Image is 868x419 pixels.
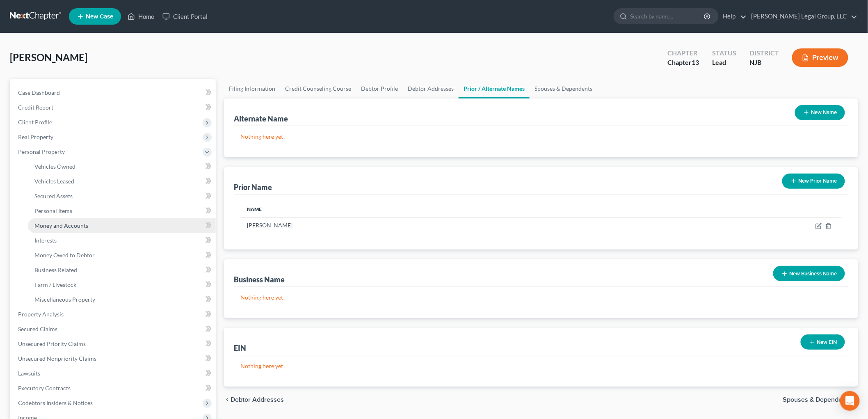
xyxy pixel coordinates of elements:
[34,163,75,170] span: Vehicles Owned
[224,79,280,98] a: Filing Information
[630,9,705,24] input: Search by name...
[34,178,74,185] span: Vehicles Leased
[459,79,530,98] a: Prior / Alternate Names
[18,325,57,332] span: Secured Claims
[34,207,72,214] span: Personal Items
[801,334,845,350] button: New EIN
[667,58,699,67] div: Chapter
[28,174,216,189] a: Vehicles Leased
[783,396,852,403] span: Spouses & Dependents
[18,89,60,96] span: Case Dashboard
[11,337,216,351] a: Unsecured Priority Claims
[18,104,53,111] span: Credit Report
[11,381,216,396] a: Executory Contracts
[18,119,52,126] span: Client Profile
[749,48,779,58] div: District
[34,266,77,273] span: Business Related
[28,159,216,174] a: Vehicles Owned
[11,100,216,115] a: Credit Report
[28,292,216,307] a: Miscellaneous Property
[773,266,845,281] button: New Business Name
[692,58,699,66] span: 13
[795,105,845,120] button: New Name
[158,9,212,24] a: Client Portal
[18,133,53,140] span: Real Property
[667,48,699,58] div: Chapter
[783,396,858,403] button: Spouses & Dependents chevron_right
[18,370,40,377] span: Lawsuits
[11,307,216,322] a: Property Analysis
[356,79,403,98] a: Debtor Profile
[28,233,216,248] a: Interests
[28,218,216,233] a: Money and Accounts
[240,133,842,141] p: Nothing here yet!
[18,385,71,392] span: Executory Contracts
[10,51,87,63] span: [PERSON_NAME]
[11,351,216,366] a: Unsecured Nonpriority Claims
[234,182,272,192] div: Prior Name
[11,85,216,100] a: Case Dashboard
[34,296,95,303] span: Miscellaneous Property
[403,79,459,98] a: Debtor Addresses
[11,322,216,337] a: Secured Claims
[34,237,57,244] span: Interests
[11,366,216,381] a: Lawsuits
[840,391,860,411] div: Open Intercom Messenger
[749,58,779,67] div: NJB
[28,189,216,204] a: Secured Assets
[712,48,736,58] div: Status
[18,340,86,347] span: Unsecured Priority Claims
[34,192,73,199] span: Secured Assets
[747,9,858,24] a: [PERSON_NAME] Legal Group, LLC
[123,9,158,24] a: Home
[234,275,285,284] div: Business Name
[234,114,288,124] div: Alternate Name
[234,343,246,353] div: EIN
[34,252,95,259] span: Money Owed to Debtor
[28,204,216,218] a: Personal Items
[719,9,747,24] a: Help
[18,311,64,318] span: Property Analysis
[280,79,356,98] a: Credit Counseling Course
[530,79,597,98] a: Spouses & Dependents
[240,362,842,370] p: Nothing here yet!
[231,396,284,403] span: Debtor Addresses
[782,174,845,189] button: New Prior Name
[240,293,842,302] p: Nothing here yet!
[28,248,216,263] a: Money Owed to Debtor
[792,48,848,67] button: Preview
[34,281,76,288] span: Farm / Livestock
[18,148,65,155] span: Personal Property
[712,58,736,67] div: Lead
[18,399,93,406] span: Codebtors Insiders & Notices
[224,396,284,403] button: chevron_left Debtor Addresses
[28,263,216,277] a: Business Related
[240,201,626,218] th: Name
[28,277,216,292] a: Farm / Livestock
[34,222,88,229] span: Money and Accounts
[224,396,231,403] i: chevron_left
[240,218,626,233] td: [PERSON_NAME]
[86,14,113,20] span: New Case
[18,355,96,362] span: Unsecured Nonpriority Claims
